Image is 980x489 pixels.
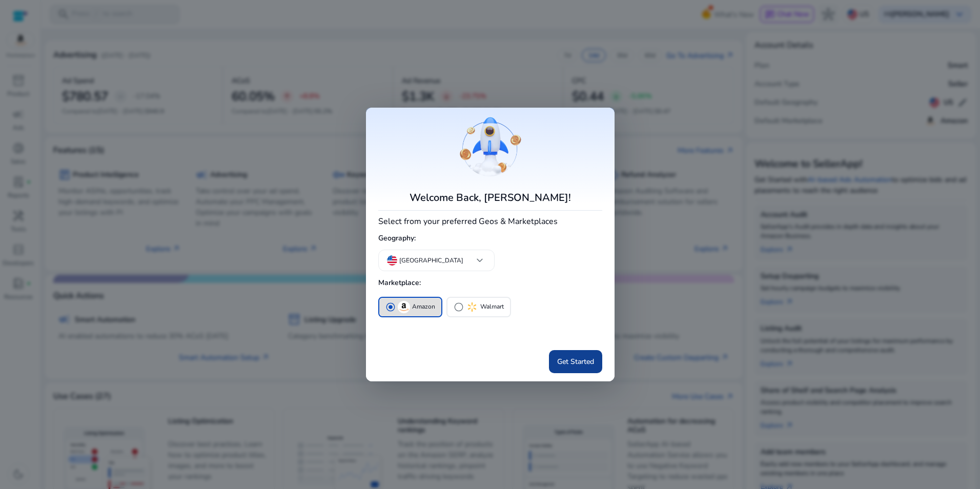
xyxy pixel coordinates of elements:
[480,301,504,312] p: Walmart
[378,230,602,247] h5: Geography:
[454,302,464,312] span: radio_button_unchecked
[378,275,602,292] h5: Marketplace:
[474,254,486,267] span: keyboard_arrow_down
[399,256,463,265] p: [GEOGRAPHIC_DATA]
[387,255,397,266] img: us.svg
[385,302,396,312] span: radio_button_checked
[412,301,435,312] p: Amazon
[398,301,410,313] img: amazon.svg
[557,356,594,367] span: Get Started
[466,301,478,313] img: walmart.svg
[549,350,602,373] button: Get Started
